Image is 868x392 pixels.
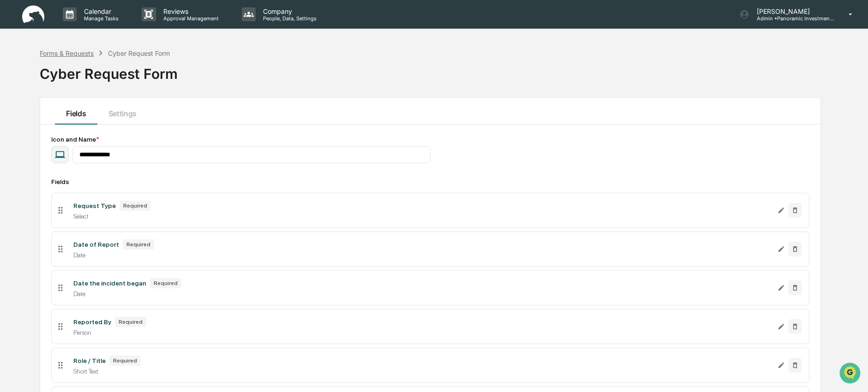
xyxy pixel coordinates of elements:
[9,117,17,125] div: 🖐️
[73,251,771,259] div: Date
[67,117,74,125] div: 🗄️
[40,49,94,57] div: Forms & Requests
[92,156,112,163] span: Pylon
[749,15,835,22] p: Admin • Panoramic Investment Advisors
[77,15,123,22] p: Manage Tasks
[18,134,58,143] span: Data Lookup
[109,356,141,366] div: Required
[73,241,119,248] div: Date of Report
[778,242,785,256] button: Edit Date of Report field
[73,329,771,336] div: Person
[73,202,116,209] div: Request Type
[778,280,785,295] button: Edit Date the incident began field
[108,49,170,57] div: Cyber Request Form
[9,135,17,142] div: 🔎
[73,279,146,287] div: Date the incident began
[156,7,223,15] p: Reviews
[65,156,112,163] a: Powered byPylon
[22,6,44,24] img: logo
[749,7,835,15] p: [PERSON_NAME]
[97,98,148,125] button: Settings
[778,358,785,373] button: Edit Role / Title field
[51,178,809,185] div: Fields
[157,73,168,84] button: Start new chat
[55,98,97,125] button: Fields
[31,80,117,87] div: We're available if you need us!
[73,318,111,326] div: Reported By
[73,290,771,297] div: Date
[31,71,151,80] div: Start new chat
[778,319,785,334] button: Edit Reported By field
[76,116,114,125] span: Attestations
[77,7,123,15] p: Calendar
[6,113,63,129] a: 🖐️Preclearance
[73,368,771,375] div: Short Text
[778,203,785,218] button: Edit Request Type field
[73,213,771,220] div: Select
[9,19,168,34] p: How can we help?
[256,7,321,15] p: Company
[40,58,178,82] div: Cyber Request Form
[18,116,60,125] span: Preclearance
[256,15,321,22] p: People, Data, Settings
[838,362,863,386] iframe: Open customer support
[51,136,809,143] div: Icon and Name
[6,130,62,147] a: 🔎Data Lookup
[115,317,146,327] div: Required
[73,357,106,364] div: Role / Title
[150,278,181,288] div: Required
[63,113,118,129] a: 🗄️Attestations
[156,15,223,22] p: Approval Management
[123,239,154,249] div: Required
[120,201,151,211] div: Required
[9,71,26,87] img: 1746055101610-c473b297-6a78-478c-a979-82029cc54cd1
